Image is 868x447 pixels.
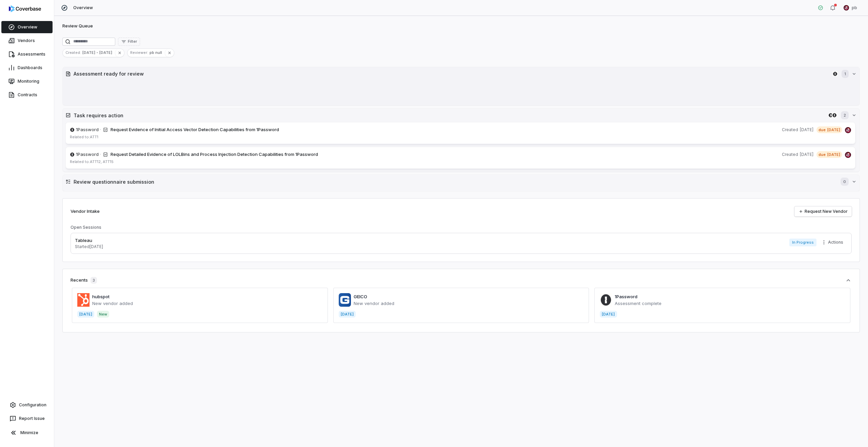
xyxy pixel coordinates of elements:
[70,159,114,164] span: Related to: ATT12, ATT15
[71,225,101,230] h3: Open Sessions
[827,152,840,157] span: [DATE]
[62,23,93,29] h1: Review Queue
[1,62,53,74] a: Dashboards
[845,127,851,133] img: pb null avatar
[3,399,51,411] a: Configuration
[75,237,103,244] p: Tableau
[63,175,860,188] button: Review questionnaire submission0
[818,127,826,133] span: due
[800,152,814,157] span: [DATE]
[150,49,165,56] span: pb null
[1,48,53,60] a: Assessments
[827,127,840,133] span: [DATE]
[128,39,137,44] span: Filter
[3,412,51,425] button: Report Issue
[845,152,851,158] img: pb null avatar
[819,237,847,247] button: More actions
[9,5,41,12] img: logo-D7KZi-bG.svg
[63,108,860,122] button: Task requires action1password.com1password.com2
[818,152,826,157] span: due
[844,5,849,11] img: pb undefined avatar
[100,151,101,158] span: ·
[840,3,861,13] button: pb undefined avatarpb
[111,127,279,132] span: Request Evidence of Initial Access Vector Detection Capabilities from 1Password
[70,135,98,139] span: Related to: ATT1
[841,111,849,119] span: 2
[111,151,318,157] span: Request Detailed Evidence of LOLBins and Process Injection Detection Capabilities from 1Password
[74,112,826,119] h2: Task requires action
[65,147,855,169] a: 1password.com1Password· Request Detailed Evidence of LOLBins and Process Injection Detection Capa...
[76,126,99,133] span: 1Password
[73,5,93,11] span: Overview
[615,294,637,299] a: 1Password
[852,5,857,11] span: pb
[71,277,97,284] div: Recents
[842,70,849,78] span: 1
[71,208,100,215] h2: Vendor Intake
[782,127,798,133] span: Created
[1,75,53,87] a: Monitoring
[75,244,103,249] p: Started [DATE]
[3,426,51,440] button: Minimize
[71,277,852,284] button: Recents3
[71,233,852,254] a: TableauStarted[DATE]In ProgressMore actions
[74,70,830,77] h2: Assessment ready for review
[1,35,53,47] a: Vendors
[63,67,860,81] button: Assessment ready for review1password.com1
[82,49,115,56] span: [DATE] - [DATE]
[127,49,150,56] span: Reviewer :
[118,38,140,46] button: Filter
[1,89,53,101] a: Contracts
[782,152,798,157] span: Created
[100,126,101,133] span: ·
[74,178,834,185] h2: Review questionnaire submission
[789,239,816,246] span: In Progress
[92,294,110,299] a: hubspot
[354,294,367,299] a: GEICO
[63,49,82,56] span: Created :
[1,21,53,33] a: Overview
[76,151,99,158] span: 1Password
[794,206,852,217] a: Request New Vendor
[91,277,97,284] span: 3
[800,127,814,133] span: [DATE]
[841,178,849,186] span: 0
[65,122,855,144] a: 1password.com1Password· Request Evidence of Initial Access Vector Detection Capabilities from 1Pa...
